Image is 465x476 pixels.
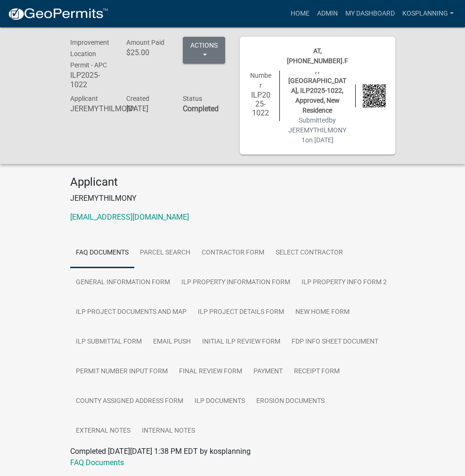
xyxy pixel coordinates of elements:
[173,357,248,387] a: Final Review Form
[70,238,134,268] a: FAQ Documents
[70,193,395,204] p: JEREMYTHILMONY
[70,104,113,113] h6: JEREMYTHILMONY
[70,447,251,456] span: Completed [DATE][DATE] 1:38 PM EDT by kosplanning
[250,72,271,89] span: Number
[363,84,386,107] img: QR code
[70,416,136,446] a: External Notes
[183,95,202,102] span: Status
[70,175,395,189] h4: Applicant
[70,39,109,69] span: Improvement Location Permit - APC
[287,47,348,114] span: AT, [PHONE_NUMBER].F, , [GEOGRAPHIC_DATA], ILP2025-1022, Approved, New Residence
[287,5,313,23] a: Home
[196,238,270,268] a: Contractor Form
[296,268,392,298] a: ILP Property Info Form 2
[249,90,272,118] h6: ILP2025-1022
[288,357,345,387] a: Receipt Form
[70,95,98,102] span: Applicant
[288,116,346,144] span: Submitted on [DATE]
[70,213,189,222] a: [EMAIL_ADDRESS][DOMAIN_NAME]
[126,39,164,46] span: Amount Paid
[126,104,169,113] h6: [DATE]
[70,297,192,328] a: ILP Project Documents and Map
[189,386,251,417] a: ILP Documents
[196,327,286,357] a: Initial ILP Review Form
[70,386,189,417] a: County Assigned Address Form
[342,5,399,23] a: My Dashboard
[70,268,176,298] a: General Information Form
[399,5,457,23] a: kosplanning
[70,71,113,89] h6: ILP2025-1022
[126,48,169,57] h6: $25.00
[70,458,124,467] a: FAQ Documents
[176,268,296,298] a: ILP Property Information Form
[288,116,346,144] span: by JEREMYTHILMONY1
[313,5,342,23] a: Admin
[70,357,173,387] a: Permit Number Input Form
[126,95,149,102] span: Created
[251,386,330,417] a: Erosion Documents
[192,297,290,328] a: ILP Project Details Form
[286,327,384,357] a: FDP INFO Sheet Document
[248,357,288,387] a: Payment
[183,104,219,113] strong: Completed
[136,416,201,446] a: Internal Notes
[290,297,355,328] a: New Home Form
[70,327,147,357] a: ILP Submittal Form
[270,238,349,268] a: Select contractor
[183,37,225,64] button: Actions
[134,238,196,268] a: Parcel search
[147,327,196,357] a: Email Push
